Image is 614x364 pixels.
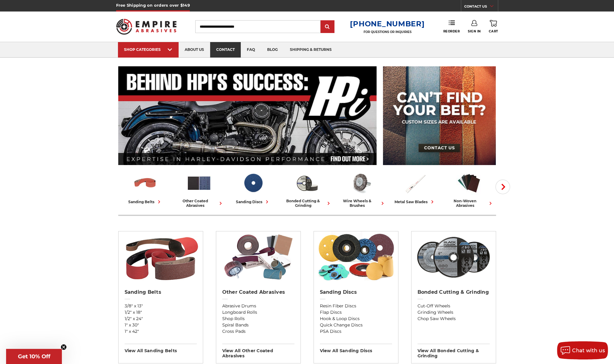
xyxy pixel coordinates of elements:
a: 3/8" x 13" [125,303,197,309]
span: Chat with us [572,348,605,353]
a: Cross Pads [222,328,294,335]
div: bonded cutting & grinding [283,199,332,208]
a: about us [179,42,210,58]
img: Bonded Cutting & Grinding [414,231,493,283]
a: Quick Change Discs [320,322,392,328]
a: Shop Rolls [222,316,294,322]
a: Flap Discs [320,309,392,316]
a: Cart [489,20,498,33]
button: Close teaser [61,344,67,350]
div: other coated abrasives [175,199,224,208]
h2: Bonded Cutting & Grinding [418,289,490,295]
a: non-woven abrasives [445,170,494,208]
span: Sign In [468,29,481,33]
a: CONTACT US [464,3,498,12]
a: other coated abrasives [175,170,224,208]
img: Other Coated Abrasives [219,231,297,283]
img: Other Coated Abrasives [186,170,212,196]
a: 1/2" x 18" [125,309,197,316]
button: Next [495,180,510,194]
div: sanding belts [128,199,162,205]
span: Get 10% Off [18,353,50,360]
a: 1" x 30" [125,322,197,328]
h2: Other Coated Abrasives [222,289,294,295]
a: Cut-Off Wheels [418,303,490,309]
h3: View All bonded cutting & grinding [418,344,490,359]
a: Grinding Wheels [418,309,490,316]
h3: View All sanding discs [320,344,392,353]
a: Hook & Loop Discs [320,316,392,322]
a: Reorder [443,20,460,33]
img: Empire Abrasives [116,15,177,38]
span: Reorder [443,29,460,33]
div: non-woven abrasives [445,199,494,208]
img: Wire Wheels & Brushes [348,170,374,196]
a: bonded cutting & grinding [283,170,332,208]
a: faq [241,42,261,58]
a: Abrasive Drums [222,303,294,309]
a: shipping & returns [284,42,338,58]
a: Longboard Rolls [222,309,294,316]
img: Non-woven Abrasives [456,170,481,196]
h3: View All other coated abrasives [222,344,294,359]
h3: View All sanding belts [125,344,197,353]
img: Sanding Belts [121,231,200,283]
a: metal saw blades [391,170,440,205]
h2: Sanding Belts [125,289,197,295]
div: Get 10% OffClose teaser [6,349,62,364]
input: Submit [321,21,334,33]
a: contact [210,42,241,58]
a: blog [261,42,284,58]
a: sanding discs [229,170,278,205]
img: Bonded Cutting & Grinding [294,170,320,196]
img: Metal Saw Blades [402,170,428,196]
img: Banner for an interview featuring Horsepower Inc who makes Harley performance upgrades featured o... [118,66,377,165]
p: FOR QUESTIONS OR INQUIRIES [350,30,424,34]
h2: Sanding Discs [320,289,392,295]
div: metal saw blades [394,199,435,205]
a: PSA Discs [320,328,392,335]
a: Chop Saw Wheels [418,316,490,322]
a: 1" x 42" [125,328,197,335]
a: [PHONE_NUMBER] [350,19,424,28]
div: wire wheels & brushes [337,199,386,208]
a: 1/2" x 24" [125,316,197,322]
img: Sanding Belts [133,170,158,196]
img: promo banner for custom belts. [383,66,496,165]
a: sanding belts [121,170,170,205]
a: Resin Fiber Discs [320,303,392,309]
a: Spiral Bands [222,322,294,328]
button: Chat with us [557,341,608,359]
div: sanding discs [236,199,270,205]
div: SHOP CATEGORIES [124,47,173,52]
span: Cart [489,29,498,33]
img: Sanding Discs [317,231,395,283]
a: wire wheels & brushes [337,170,386,208]
img: Sanding Discs [240,170,266,196]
